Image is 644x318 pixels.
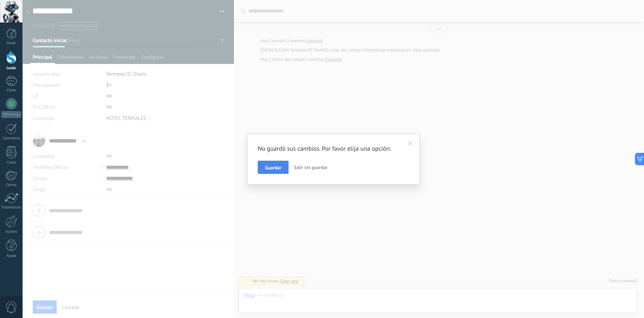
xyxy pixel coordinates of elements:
div: Correo [1,183,21,187]
div: Ajustes [1,230,21,234]
div: Calendario [1,136,21,141]
button: Guardar [258,161,288,174]
span: Salir sin guardar [294,164,328,170]
div: WhatsApp [1,111,21,118]
div: Chats [1,88,21,93]
button: Salir sin guardar [291,161,330,174]
span: Guardar [265,165,281,170]
div: Listas [1,160,21,165]
div: Leads [1,66,21,71]
div: Panel [1,41,21,46]
h2: No guardó sus cambios. Por favor elija una opción: [258,144,402,153]
div: Ayuda [1,254,21,258]
div: Estadísticas [1,205,21,210]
